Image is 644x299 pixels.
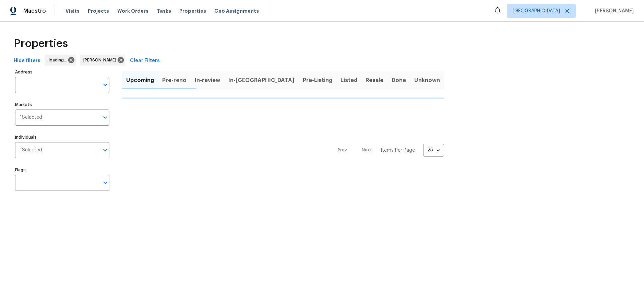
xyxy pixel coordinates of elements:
[126,76,154,85] span: Upcoming
[117,8,148,14] span: Work Orders
[214,8,259,14] span: Geo Assignments
[83,57,119,64] span: [PERSON_NAME]
[331,103,444,198] nav: Pagination Navigation
[80,55,125,66] div: [PERSON_NAME]
[100,113,110,122] button: Open
[65,8,80,14] span: Visits
[15,70,109,74] label: Address
[20,115,42,120] span: 1 Selected
[88,8,109,14] span: Projects
[414,76,440,85] span: Unknown
[381,147,415,154] p: Items Per Page
[592,8,634,14] span: [PERSON_NAME]
[157,9,171,13] span: Tasks
[14,57,40,65] span: Hide filters
[23,8,46,14] span: Maestro
[100,178,110,187] button: Open
[162,76,187,85] span: Pre-reno
[341,76,357,85] span: Listed
[100,80,110,90] button: Open
[15,103,109,107] label: Markets
[127,55,163,67] button: Clear Filters
[49,57,70,64] span: loading...
[14,40,68,47] span: Properties
[513,8,560,14] span: [GEOGRAPHIC_DATA]
[423,141,444,159] div: 25
[15,135,109,139] label: Individuals
[303,76,332,85] span: Pre-Listing
[45,55,76,66] div: loading...
[130,57,160,65] span: Clear Filters
[20,147,42,153] span: 1 Selected
[179,8,206,14] span: Properties
[228,76,295,85] span: In-[GEOGRAPHIC_DATA]
[11,55,43,67] button: Hide filters
[366,76,383,85] span: Resale
[392,76,406,85] span: Done
[15,168,109,172] label: Flags
[195,76,220,85] span: In-review
[100,145,110,155] button: Open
